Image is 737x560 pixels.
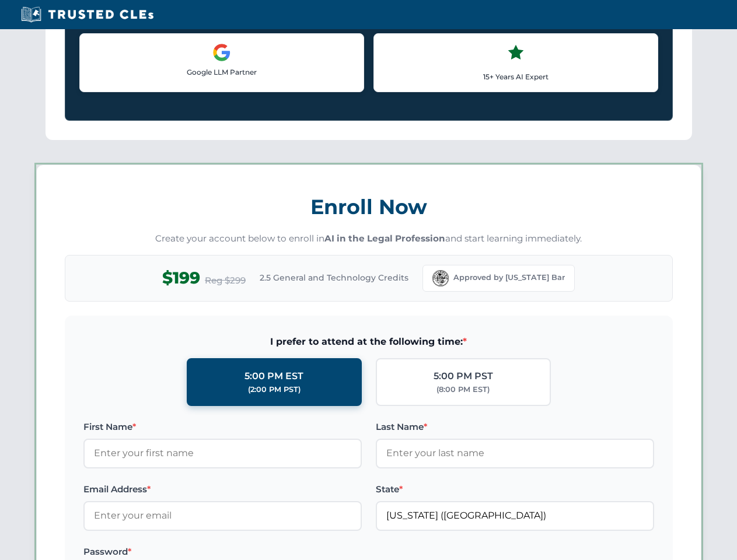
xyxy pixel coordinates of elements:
label: Password [83,545,362,559]
label: First Name [83,420,362,434]
label: Last Name [376,420,654,434]
span: Approved by [US_STATE] Bar [453,272,565,283]
p: 15+ Years AI Expert [383,71,648,82]
p: Google LLM Partner [89,66,354,78]
div: 5:00 PM PST [434,369,493,384]
h3: Enroll Now [65,188,673,225]
input: Enter your first name [83,439,362,468]
p: Create your account below to enroll in and start learning immediately. [65,232,673,246]
span: 2.5 General and Technology Credits [260,271,408,284]
strong: AI in the Legal Profession [324,233,445,244]
div: 5:00 PM EST [244,369,303,384]
div: (2:00 PM PST) [248,384,301,395]
span: I prefer to attend at the following time: [83,334,654,349]
input: Florida (FL) [376,501,654,530]
span: Reg $299 [205,274,246,288]
input: Enter your email [83,501,362,530]
span: $199 [162,265,200,291]
label: State [376,482,654,496]
img: Florida Bar [432,270,449,286]
div: (8:00 PM EST) [436,384,490,395]
img: Google [212,43,231,62]
img: Trusted CLEs [18,6,157,23]
input: Enter your last name [376,439,654,468]
label: Email Address [83,482,362,496]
